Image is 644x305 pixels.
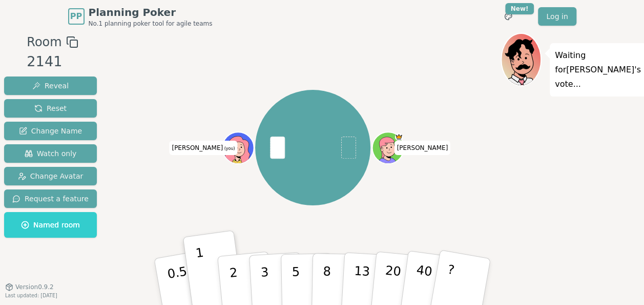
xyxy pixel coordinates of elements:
span: Named room [21,220,80,230]
span: Room [27,33,61,51]
span: Click to change your name [394,141,450,155]
button: Change Avatar [4,167,97,185]
span: Khushboo is the host [394,133,402,141]
span: Version 0.9.2 [15,283,54,291]
span: Change Avatar [18,171,84,181]
span: Request a feature [12,194,89,204]
span: Last updated: [DATE] [5,293,57,298]
p: Waiting for [PERSON_NAME] 's vote... [555,48,641,91]
button: New! [499,7,517,26]
button: Named room [4,212,97,238]
p: 1 [195,245,210,301]
span: (you) [223,146,235,151]
button: Request a feature [4,189,97,208]
button: Change Name [4,122,97,140]
button: Click to change your avatar [223,133,253,163]
a: PPPlanning PokerNo.1 planning poker tool for agile teams [68,5,213,28]
span: PP [70,10,82,23]
span: Change Name [19,126,82,136]
div: New! [505,3,534,14]
a: Log in [538,7,576,26]
button: Reset [4,99,97,118]
span: No.1 planning poker tool for agile teams [89,20,213,28]
span: Reveal [32,81,69,91]
button: Reveal [4,77,97,95]
div: 2141 [27,51,78,72]
span: Watch only [25,148,77,159]
span: Click to change your name [169,141,237,155]
button: Version0.9.2 [5,283,54,291]
span: Planning Poker [89,5,213,20]
span: Reset [34,103,67,113]
button: Watch only [4,144,97,163]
